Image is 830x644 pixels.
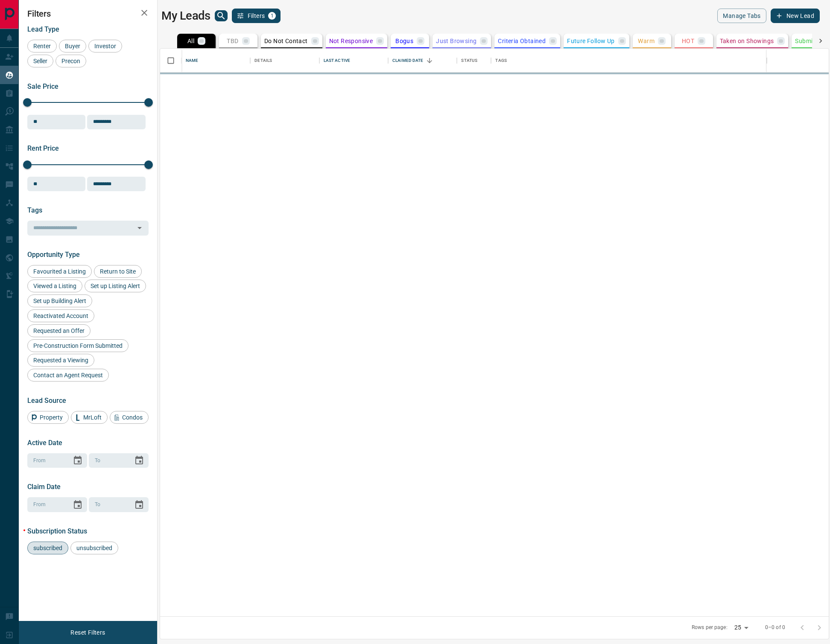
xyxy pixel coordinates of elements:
[27,25,59,33] span: Lead Type
[227,38,238,44] p: TBD
[27,251,80,259] span: Opportunity Type
[134,222,146,234] button: Open
[27,40,57,52] div: Renter
[30,327,88,334] span: Requested an Offer
[30,58,50,64] span: Seller
[395,38,413,44] p: Bogus
[329,38,373,44] p: Not Responsive
[59,40,86,52] div: Buyer
[27,439,62,447] span: Active Date
[436,38,476,44] p: Just Browsing
[250,49,319,73] div: Details
[319,49,388,73] div: Last Active
[94,265,142,278] div: Return to Site
[30,283,79,289] span: Viewed a Listing
[27,542,68,554] div: subscribed
[30,43,54,50] span: Renter
[567,38,614,44] p: Future Follow Up
[161,9,210,23] h1: My Leads
[27,82,58,90] span: Sale Price
[731,621,751,634] div: 25
[56,55,86,67] div: Precon
[30,268,89,275] span: Favourited a Listing
[181,49,250,73] div: Name
[131,452,148,469] button: Choose date
[765,624,785,631] p: 0–0 of 0
[88,40,122,52] div: Investor
[27,411,69,424] div: Property
[388,49,457,73] div: Claimed Date
[73,545,115,551] span: unsubscribed
[69,496,86,513] button: Choose date
[717,9,766,23] button: Manage Tabs
[27,206,42,214] span: Tags
[495,49,507,73] div: Tags
[682,38,694,44] p: HOT
[70,542,118,554] div: unsubscribed
[491,49,766,73] div: Tags
[269,13,275,19] span: 1
[27,294,92,307] div: Set up Building Alert
[27,55,53,67] div: Seller
[27,280,82,292] div: Viewed a Listing
[187,38,194,44] p: All
[69,452,86,469] button: Choose date
[80,414,105,421] span: MrLoft
[30,312,91,319] span: Reactivated Account
[27,309,94,322] div: Reactivated Account
[27,324,91,337] div: Requested an Offer
[638,38,655,44] p: Warm
[131,496,148,513] button: Choose date
[692,624,728,631] p: Rows per page:
[264,38,308,44] p: Do Not Contact
[91,43,119,50] span: Investor
[30,297,89,304] span: Set up Building Alert
[186,49,199,73] div: Name
[215,10,228,21] button: search button
[97,268,139,275] span: Return to Site
[392,49,424,73] div: Claimed Date
[30,342,126,349] span: Pre-Construction Form Submitted
[27,265,92,278] div: Favourited a Listing
[30,545,65,551] span: subscribed
[27,339,129,352] div: Pre-Construction Form Submitted
[27,396,66,405] span: Lead Source
[324,49,350,73] div: Last Active
[27,527,87,535] span: Subscription Status
[88,283,143,289] span: Set up Listing Alert
[65,625,111,640] button: Reset Filters
[27,369,109,382] div: Contact an Agent Request
[27,354,94,367] div: Requested a Viewing
[30,372,106,379] span: Contact an Agent Request
[119,414,146,421] span: Condos
[85,280,146,292] div: Set up Listing Alert
[254,49,272,73] div: Details
[457,49,491,73] div: Status
[771,9,820,23] button: New Lead
[27,144,59,152] span: Rent Price
[720,38,774,44] p: Taken on Showings
[62,43,83,50] span: Buyer
[30,357,91,364] span: Requested a Viewing
[498,38,546,44] p: Criteria Obtained
[58,58,83,64] span: Precon
[110,411,149,424] div: Condos
[27,483,61,491] span: Claim Date
[37,414,66,421] span: Property
[424,55,435,67] button: Sort
[461,49,477,73] div: Status
[232,9,281,23] button: Filters1
[27,9,149,19] h2: Filters
[71,411,108,424] div: MrLoft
